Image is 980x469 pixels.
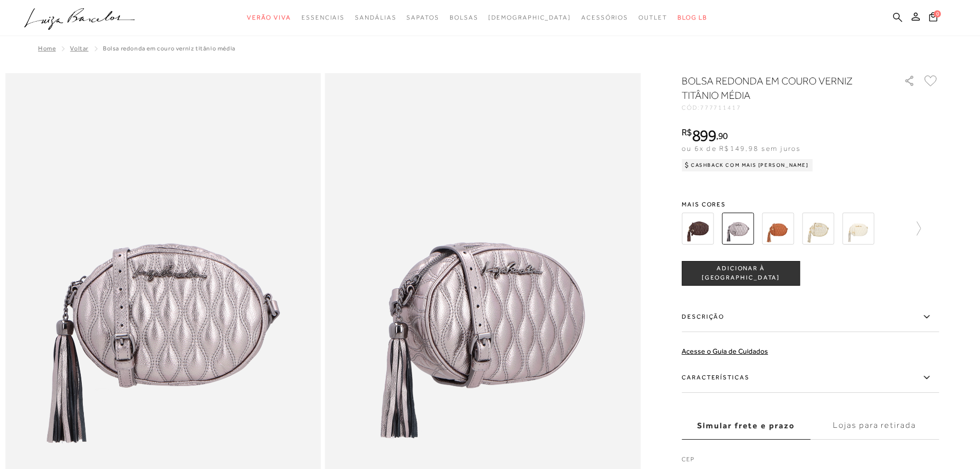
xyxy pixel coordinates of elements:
label: CEP [682,455,939,469]
a: categoryNavScreenReaderText [406,8,439,27]
label: Lojas para retirada [810,412,939,440]
i: R$ [682,128,692,137]
h1: BOLSA REDONDA EM COURO VERNIZ TITÂNIO MÉDIA [682,74,875,102]
a: categoryNavScreenReaderText [581,8,628,27]
label: Simular frete e prazo [682,412,810,440]
a: Voltar [70,45,88,52]
a: categoryNavScreenReaderText [638,8,667,27]
a: Acesse o Guia de Cuidados [682,347,768,355]
span: Mais cores [682,201,939,207]
span: BOLSA REDONDA EM COURO VERNIZ TITÂNIO MÉDIA [103,45,236,52]
i: , [716,131,728,141]
img: BOLSA REDONDA EM COURO VERNIZ CAFÉ MÉDIA [682,213,714,245]
a: categoryNavScreenReaderText [301,8,345,27]
a: Home [38,45,56,52]
a: categoryNavScreenReaderText [355,8,396,27]
span: Outlet [638,14,667,21]
button: ADICIONAR À [GEOGRAPHIC_DATA] [682,261,800,286]
img: BOLSA REDONDA EM COURO VERNIZ TITÂNIO MÉDIA [722,213,754,245]
span: ou 6x de R$149,98 sem juros [682,144,800,152]
span: Essenciais [301,14,345,21]
span: ADICIONAR À [GEOGRAPHIC_DATA] [682,264,799,282]
div: Cashback com Mais [PERSON_NAME] [682,159,813,171]
span: Sandálias [355,14,396,21]
label: Descrição [682,302,939,332]
span: 777711417 [700,104,741,111]
span: Acessórios [581,14,628,21]
a: BLOG LB [678,8,707,27]
img: BOLSA REDONDA MÉDIA EM COURO DOURADO [802,213,834,245]
span: BLOG LB [678,14,707,21]
img: BOLSA REDONDA MÉDIA EM COURO CARAMELO [762,213,794,245]
span: Verão Viva [247,14,291,21]
span: [DEMOGRAPHIC_DATA] [488,14,571,21]
span: Bolsas [450,14,478,21]
img: BOLSA REDONDA MÉDIA EM COURO OFF WHITE [842,213,874,245]
span: 899 [692,126,716,145]
a: categoryNavScreenReaderText [450,8,478,27]
span: Sapatos [406,14,439,21]
div: CÓD: [682,105,887,111]
span: 90 [718,130,728,141]
button: 0 [926,11,940,25]
a: noSubCategoriesText [488,8,571,27]
a: categoryNavScreenReaderText [247,8,291,27]
span: 0 [934,10,941,18]
label: Características [682,363,939,393]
